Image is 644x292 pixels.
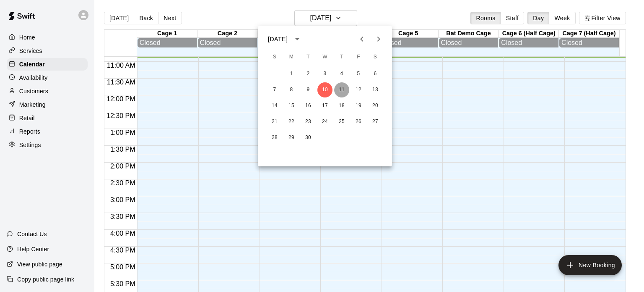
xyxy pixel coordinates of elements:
button: 30 [301,130,316,145]
button: 22 [284,114,299,129]
button: 24 [317,114,332,129]
span: Sunday [267,49,282,66]
button: 9 [301,82,316,97]
button: 20 [368,98,383,113]
button: 11 [334,82,349,97]
button: 18 [334,98,349,113]
span: Saturday [368,49,383,66]
button: 2 [301,66,316,82]
button: 15 [284,98,299,113]
span: Tuesday [301,49,316,66]
button: calendar view is open, switch to year view [290,32,304,46]
div: [DATE] [268,35,288,44]
button: 27 [368,114,383,129]
span: Monday [284,49,299,66]
button: 21 [267,114,282,129]
button: 8 [284,82,299,97]
button: 29 [284,130,299,145]
button: Next month [370,31,387,47]
button: 5 [351,66,366,82]
span: Wednesday [317,49,332,66]
button: 23 [301,114,316,129]
span: Thursday [334,49,349,66]
button: 7 [267,82,282,97]
button: 13 [368,82,383,97]
button: 12 [351,82,366,97]
button: 25 [334,114,349,129]
button: 26 [351,114,366,129]
button: 1 [284,66,299,82]
button: 6 [368,66,383,82]
button: 10 [317,82,332,97]
button: 14 [267,98,282,113]
button: 4 [334,66,349,82]
button: 3 [317,66,332,82]
button: Previous month [353,31,370,47]
button: 16 [301,98,316,113]
button: 28 [267,130,282,145]
button: 17 [317,98,332,113]
button: 19 [351,98,366,113]
span: Friday [351,49,366,66]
